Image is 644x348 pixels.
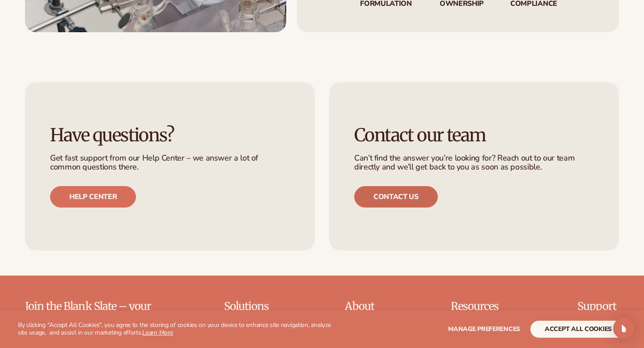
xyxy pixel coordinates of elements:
p: By clicking "Accept All Cookies", you agree to the storing of cookies on your device to enhance s... [18,322,336,337]
h3: Contact our team [354,125,594,145]
p: Solutions [224,301,289,312]
p: Get fast support from our Help Center – we answer a lot of common questions there. [50,154,290,172]
button: Manage preferences [448,321,520,338]
p: Support [577,301,619,312]
h3: Have questions? [50,125,290,145]
p: Resources [451,301,521,312]
a: Help center [50,186,136,208]
a: Contact us [354,186,438,208]
button: accept all cookies [530,321,626,338]
p: Can’t find the answer you’re looking for? Reach out to our team directly and we’ll get back to yo... [354,154,594,172]
p: Join the Blank Slate – your beauty brand playbook [25,301,166,324]
a: Learn More [142,328,173,337]
span: Manage preferences [448,325,520,333]
p: About [345,301,395,312]
div: Open Intercom Messenger [613,318,635,339]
